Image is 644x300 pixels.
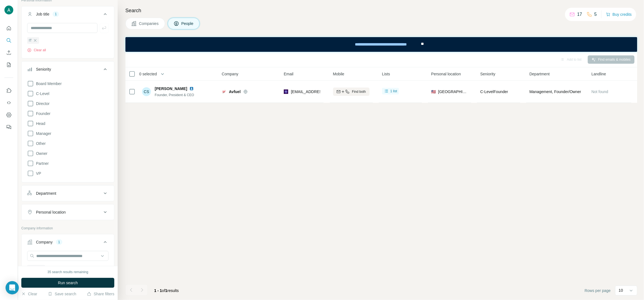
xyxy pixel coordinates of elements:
[22,7,114,23] button: Job title1
[36,239,53,245] div: Company
[22,235,114,251] button: Company1
[22,187,114,200] button: Department
[333,71,344,77] span: Mobile
[21,278,114,288] button: Run search
[47,270,88,275] div: 35 search results remaining
[36,191,56,196] div: Department
[480,89,508,94] span: C-Level Founder
[87,291,114,297] button: Share filters
[58,280,78,286] span: Run search
[22,206,114,219] button: Personal location
[155,86,187,91] span: [PERSON_NAME]
[154,288,162,293] span: 1 - 1
[36,11,49,17] div: Job title
[4,23,13,33] button: Quick start
[36,209,66,215] div: Personal location
[4,35,13,45] button: Search
[390,89,397,94] span: 1 list
[34,111,50,116] span: Founder
[125,7,637,14] h4: Search
[34,161,49,166] span: Partner
[189,86,194,91] img: LinkedIn logo
[34,91,49,96] span: C-Level
[165,288,168,293] span: 1
[34,141,46,146] span: Other
[4,60,13,70] button: My lists
[438,89,468,94] span: [GEOGRAPHIC_DATA]
[34,121,45,126] span: Head
[34,151,47,156] span: Owner
[619,288,623,293] p: 10
[585,288,611,293] span: Rows per page
[155,93,194,97] span: Founder, President & CEO
[229,89,241,94] span: Avfuel
[333,88,370,96] button: Find both
[22,63,114,78] button: Seniority
[181,21,194,26] span: People
[284,89,288,94] img: provider leadmagic logo
[222,89,226,94] img: Logo of Avfuel
[139,21,159,26] span: Companies
[21,226,114,231] p: Company information
[592,89,609,94] span: Not found
[577,11,582,18] p: 17
[352,89,366,94] span: Find both
[4,86,13,96] button: Use Surfe on LinkedIn
[48,291,76,297] button: Save search
[34,81,62,86] span: Board Member
[29,38,32,43] span: IT
[530,71,550,77] span: Department
[530,89,581,94] span: Management, Founder/Owner
[21,291,37,297] button: Clear
[431,89,436,94] span: 🇺🇸
[594,11,597,18] p: 5
[27,48,46,53] button: Clear all
[222,71,238,77] span: Company
[139,71,157,77] span: 0 selected
[592,71,606,77] span: Landline
[4,122,13,132] button: Feedback
[34,131,51,136] span: Manager
[431,71,461,77] span: Personal location
[291,89,357,94] span: [EMAIL_ADDRESS][DOMAIN_NAME]
[4,6,13,14] img: Avatar
[154,288,179,293] span: results
[125,37,637,52] iframe: Banner
[480,71,495,77] span: Seniority
[4,48,13,58] button: Enrich CSV
[36,66,51,72] div: Seniority
[6,281,19,294] div: Open Intercom Messenger
[142,87,151,96] div: CS
[56,240,62,245] div: 1
[34,171,41,176] span: VP
[34,101,50,106] span: Director
[284,71,293,77] span: Email
[382,71,390,77] span: Lists
[4,98,13,108] button: Use Surfe API
[4,110,13,120] button: Dashboard
[606,11,632,18] button: Buy credits
[53,12,59,17] div: 1
[162,288,165,293] span: of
